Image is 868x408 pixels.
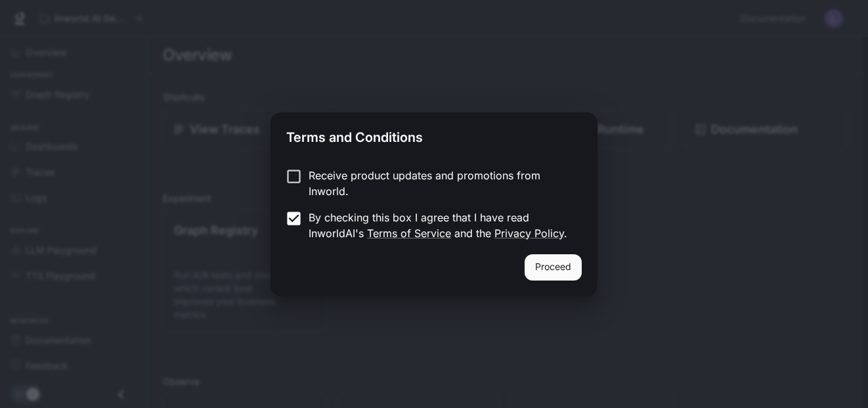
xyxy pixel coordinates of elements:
p: By checking this box I agree that I have read InworldAI's and the . [309,210,571,241]
a: Privacy Policy [494,227,564,240]
button: Proceed [525,254,582,281]
a: Terms of Service [367,227,451,240]
h2: Terms and Conditions [271,112,597,157]
p: Receive product updates and promotions from Inworld. [309,168,571,199]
